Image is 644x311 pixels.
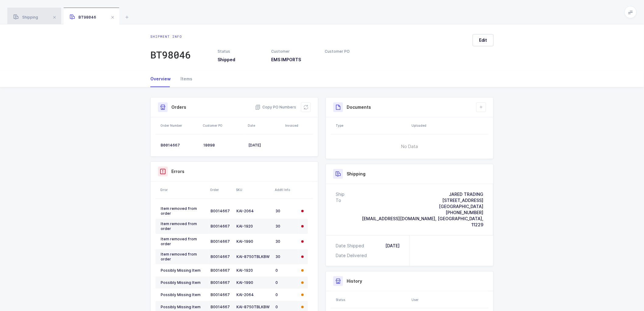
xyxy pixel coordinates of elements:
div: Item removed from order [161,237,206,246]
div: 30 [275,209,296,214]
div: Items [176,71,192,87]
h3: Orders [171,104,186,110]
div: 0 [275,305,296,309]
div: Status [336,297,408,302]
div: 0 [275,280,296,285]
div: B0014667 [211,268,232,273]
div: B0014667 [211,239,232,244]
div: [DATE] [385,243,400,249]
div: [DATE] [248,143,281,148]
div: Customer PO [203,123,244,128]
div: KAI-8750TBLKBW [236,254,271,259]
div: 30 [275,254,296,259]
div: Ship To [336,191,351,228]
div: B0014667 [211,209,232,214]
h3: History [347,278,362,284]
div: [GEOGRAPHIC_DATA] [351,203,483,210]
div: B0014667 [211,292,232,297]
div: Date [248,123,282,128]
span: [EMAIL_ADDRESS][DOMAIN_NAME], [GEOGRAPHIC_DATA], 11229 [362,216,483,227]
div: Order [210,187,232,192]
div: [PHONE_NUMBER] [351,210,483,216]
button: Copy PO Numbers [255,104,296,110]
div: Customer PO [325,49,371,54]
div: Customer [271,49,317,54]
div: 0 [275,268,296,273]
div: Possibly Missing Item [161,268,206,273]
div: Date Shipped [336,243,366,249]
div: Date Delivered [336,253,369,259]
span: BT98046 [70,15,96,19]
div: Invoiced [285,123,311,128]
span: Edit [479,37,487,43]
span: Shipping [13,15,38,19]
div: KAI-2064 [236,209,271,214]
div: Possibly Missing Item [161,280,206,285]
div: Order Number [160,123,199,128]
div: Addtl Info [275,187,297,192]
div: 30 [275,224,296,229]
div: 18098 [203,143,243,148]
div: JARED TRADING [351,191,483,197]
div: KAI-2064 [236,292,271,297]
div: Item removed from order [161,206,206,216]
div: B0014667 [211,224,232,229]
div: B0014667 [211,280,232,285]
span: No Data [370,137,449,156]
div: Item removed from order [161,221,206,231]
div: KAI-1920 [236,268,271,273]
h3: EMS IMPORTS [271,57,317,63]
div: KAI-1920 [236,224,271,229]
div: Uploaded [411,123,487,128]
div: 30 [275,239,296,244]
div: Error [160,187,206,192]
div: SKU [236,187,271,192]
div: 0 [275,292,296,297]
div: KAI-8750TBLKBW [236,305,271,309]
div: KAI-1990 [236,239,271,244]
div: [STREET_ADDRESS] [351,197,483,203]
div: Type [336,123,408,128]
div: B0014667 [161,143,198,148]
button: Edit [473,34,494,46]
div: KAI-1990 [236,280,271,285]
h3: Shipping [347,171,366,177]
div: User [411,297,487,302]
div: Overview [150,71,176,87]
div: B0014667 [211,305,232,309]
h3: Shipped [218,57,264,63]
h3: Errors [171,168,184,175]
div: Possibly Missing Item [161,292,206,297]
h3: Documents [347,104,371,110]
div: Status [218,49,264,54]
div: Item removed from order [161,252,206,262]
div: B0014667 [211,254,232,259]
div: Possibly Missing Item [161,305,206,309]
div: Shipment info [150,34,191,39]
